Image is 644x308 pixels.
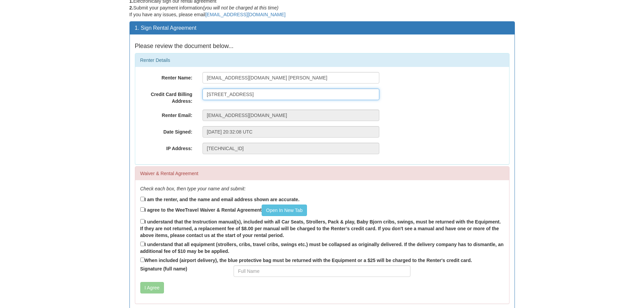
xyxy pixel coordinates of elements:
[140,242,145,246] input: I understand that all equipment (strollers, cribs, travel cribs, swings etc.) must be collapsed a...
[140,240,504,255] label: I understand that all equipment (strollers, cribs, travel cribs, swings etc.) must be collapsed a...
[129,5,134,10] strong: 2.
[140,256,472,264] label: When included (airport delivery), the blue protective bag must be returned with the Equipment or ...
[135,110,197,119] label: Renter Email:
[140,258,145,262] input: When included (airport delivery), the blue protective bag must be returned with the Equipment or ...
[262,205,307,216] a: Open In New Tab
[135,53,509,67] div: Renter Details
[205,12,285,17] a: [EMAIL_ADDRESS][DOMAIN_NAME]
[140,186,246,191] em: Check each box, then type your name and submit:
[140,195,300,203] label: I am the renter, and the name and email address shown are accurate.
[135,167,509,180] div: Waiver & Rental Agreement
[135,43,509,50] h4: Please review the document below...
[234,265,410,277] input: Full Name
[140,219,145,223] input: I understand that the Instruction manual(s), included with all Car Seats, Strollers, Pack & play,...
[135,143,197,152] label: IP Address:
[140,207,145,212] input: I agree to the WeeTravel Waiver & Rental AgreementOpen In New Tab
[140,282,164,293] button: I Agree
[135,25,509,31] h3: 1. Sign Rental Agreement
[135,89,197,104] label: Credit Card Billing Address:
[140,218,504,239] label: I understand that the Instruction manual(s), included with all Car Seats, Strollers, Pack & play,...
[203,5,279,10] em: (you will not be charged at this time)
[135,265,229,272] label: Signature (full name)
[135,72,197,81] label: Renter Name:
[135,126,197,135] label: Date Signed:
[140,205,307,216] label: I agree to the WeeTravel Waiver & Rental Agreement
[140,197,145,201] input: I am the renter, and the name and email address shown are accurate.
